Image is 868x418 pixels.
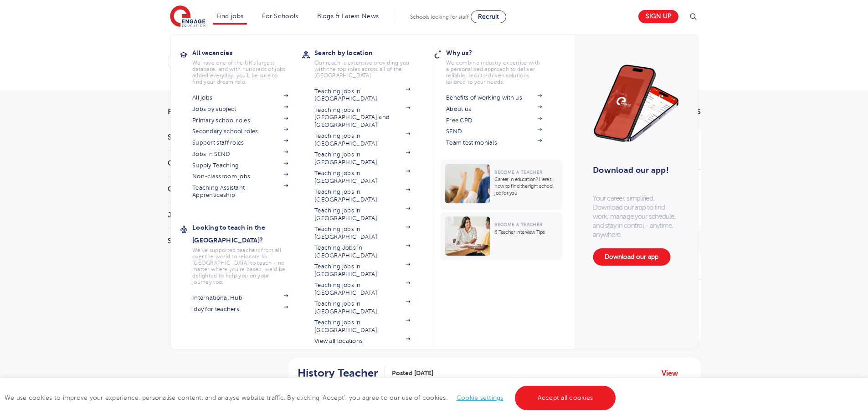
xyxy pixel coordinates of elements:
a: Recruit [471,10,506,23]
a: Primary school roles [192,117,288,124]
h3: Looking to teach in the [GEOGRAPHIC_DATA]? [192,221,302,247]
a: Jobs by subject [192,106,288,113]
p: We combine industry expertise with a personalised approach to deliver reliable, results-driven so... [446,60,542,85]
h3: County [168,160,268,167]
a: View all locations [314,337,410,345]
a: Teaching jobs in [GEOGRAPHIC_DATA] [314,319,410,334]
a: Teaching jobs in [GEOGRAPHIC_DATA] [314,226,410,241]
span: Schools looking for staff [410,14,469,20]
a: Teaching jobs in [GEOGRAPHIC_DATA] [314,282,410,297]
a: History Teacher [298,367,385,380]
a: Cookie settings [457,394,503,401]
a: Teaching jobs in [GEOGRAPHIC_DATA] [314,207,410,222]
a: Teaching jobs in [GEOGRAPHIC_DATA] [314,263,410,278]
a: Teaching jobs in [GEOGRAPHIC_DATA] [314,300,410,315]
a: Sign up [638,10,678,23]
a: SEND [446,128,542,135]
a: Non-classroom jobs [192,173,288,180]
a: International Hub [192,294,288,302]
a: Secondary school roles [192,128,288,135]
h3: Why us? [446,46,555,59]
div: Submit [168,51,600,72]
a: All jobs [192,94,288,101]
h3: Job Type [168,212,268,219]
span: Posted [DATE] [392,368,433,378]
a: Download our app [593,248,670,266]
a: Teaching jobs in [GEOGRAPHIC_DATA] [314,88,410,103]
a: Why us?We combine industry expertise with a personalised approach to deliver reliable, results-dr... [446,46,555,85]
span: We use cookies to improve your experience, personalise content, and analyse website traffic. By c... [5,394,618,401]
a: Become a Teacher6 Teacher Interview Tips [440,212,565,260]
p: We have one of the UK's largest database. and with hundreds of jobs added everyday. you'll be sur... [192,60,288,85]
a: About us [446,106,542,113]
h3: Start Date [168,134,268,141]
a: For Schools [262,13,298,20]
span: Recruit [478,13,499,20]
img: Engage Education [170,5,205,28]
a: iday for teachers [192,306,288,313]
a: Become a TeacherCareer in education? Here’s how to find the right school job for you [440,160,565,210]
p: Our reach is extensive providing you with the top roles across all of the [GEOGRAPHIC_DATA] [314,60,410,79]
a: Support staff roles [192,139,288,146]
h3: Sector [168,237,268,245]
a: Team testimonials [446,139,542,146]
a: Teaching jobs in [GEOGRAPHIC_DATA] [314,188,410,203]
a: Search by locationOur reach is extensive providing you with the top roles across all of the [GEOG... [314,46,424,79]
p: Career in education? Here’s how to find the right school job for you [494,176,558,196]
h3: Download our app! [593,160,675,180]
h3: Search by location [314,46,424,59]
a: Teaching Jobs in [GEOGRAPHIC_DATA] [314,244,410,259]
a: Benefits of working with us [446,94,542,101]
a: Accept all cookies [515,386,616,410]
h3: City [168,186,268,193]
span: Become a Teacher [494,170,542,175]
a: Teaching jobs in [GEOGRAPHIC_DATA] [314,132,410,147]
p: 6 Teacher Interview Tips [494,229,558,236]
a: Teaching Assistant Apprenticeship [192,184,288,199]
a: View [662,368,685,379]
h3: All vacancies [192,46,302,59]
span: Become a Teacher [494,222,542,227]
p: Your career, simplified. Download our app to find work, manage your schedule, and stay in control... [593,194,679,239]
a: Find jobs [217,13,244,20]
a: Jobs in SEND [192,151,288,158]
a: Blogs & Latest News [317,13,379,20]
span: Filters [168,108,195,116]
a: Supply Teaching [192,162,288,169]
a: All vacanciesWe have one of the UK's largest database. and with hundreds of jobs added everyday. ... [192,46,302,85]
a: Teaching jobs in [GEOGRAPHIC_DATA] [314,151,410,166]
a: Looking to teach in the [GEOGRAPHIC_DATA]?We've supported teachers from all over the world to rel... [192,221,302,285]
a: Teaching jobs in [GEOGRAPHIC_DATA] and [GEOGRAPHIC_DATA] [314,106,410,129]
a: Free CPD [446,117,542,124]
p: We've supported teachers from all over the world to relocate to [GEOGRAPHIC_DATA] to teach - no m... [192,247,288,285]
h2: History Teacher [298,367,378,380]
a: Teaching jobs in [GEOGRAPHIC_DATA] [314,170,410,185]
